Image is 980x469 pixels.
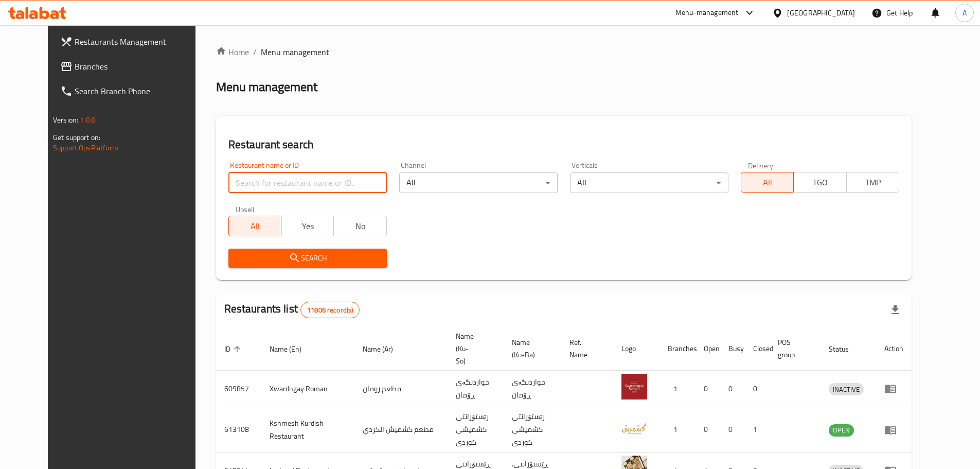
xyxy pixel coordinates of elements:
[228,172,387,193] input: Search for restaurant name or ID..
[75,85,203,97] span: Search Branch Phone
[778,336,808,361] span: POS group
[52,79,211,103] a: Search Branch Phone
[224,301,360,318] h2: Restaurants list
[745,407,770,453] td: 1
[281,216,334,236] button: Yes
[228,216,281,236] button: All
[354,407,448,453] td: مطعم كشميش الكردي
[253,46,257,58] li: /
[829,383,864,395] div: INACTIVE
[675,7,739,19] div: Menu-management
[621,374,647,399] img: Xwardngay Roman
[720,407,745,453] td: 0
[237,252,379,265] span: Search
[300,302,360,318] div: Total records count
[720,371,745,407] td: 0
[798,175,842,190] span: TGO
[884,383,903,395] div: Menu
[829,384,864,395] span: INACTIVE
[52,54,211,79] a: Branches
[261,46,329,58] span: Menu management
[216,407,261,453] td: 613108
[745,175,790,190] span: All
[884,424,903,436] div: Menu
[793,172,846,193] button: TGO
[338,219,382,234] span: No
[448,371,504,407] td: خواردنگەی ڕۆمان
[883,298,907,322] div: Export file
[504,371,561,407] td: خواردنگەی ڕۆمان
[660,371,696,407] td: 1
[613,327,660,371] th: Logo
[829,343,862,355] span: Status
[261,371,354,407] td: Xwardngay Roman
[787,7,855,19] div: [GEOGRAPHIC_DATA]
[53,141,118,154] a: Support.OpsPlatform
[270,343,315,355] span: Name (En)
[741,172,794,193] button: All
[53,131,100,144] span: Get support on:
[236,205,255,213] label: Upsell
[696,371,720,407] td: 0
[748,162,774,169] label: Delivery
[52,29,211,54] a: Restaurants Management
[512,336,549,361] span: Name (Ku-Ba)
[399,172,558,193] div: All
[569,336,601,361] span: Ref. Name
[228,249,387,268] button: Search
[829,424,854,436] span: OPEN
[621,415,647,441] img: Kshmesh Kurdish Restaurant
[851,175,895,190] span: TMP
[75,36,203,48] span: Restaurants Management
[354,371,448,407] td: مطعم رومان
[745,327,770,371] th: Closed
[216,46,249,58] a: Home
[228,137,899,152] h2: Restaurant search
[216,46,912,58] nav: breadcrumb
[333,216,386,236] button: No
[876,327,912,371] th: Action
[696,327,720,371] th: Open
[75,60,203,73] span: Branches
[80,113,96,127] span: 1.0.0
[660,327,696,371] th: Branches
[456,330,491,367] span: Name (Ku-So)
[233,219,277,234] span: All
[301,305,359,315] span: 11806 record(s)
[720,327,745,371] th: Busy
[216,371,261,407] td: 609857
[448,407,504,453] td: رێستۆرانتی کشمیشى كوردى
[963,7,967,19] span: A
[224,343,244,355] span: ID
[570,172,728,193] div: All
[696,407,720,453] td: 0
[261,407,354,453] td: Kshmesh Kurdish Restaurant
[216,79,317,95] h2: Menu management
[745,371,770,407] td: 0
[846,172,899,193] button: TMP
[660,407,696,453] td: 1
[363,343,406,355] span: Name (Ar)
[286,219,330,234] span: Yes
[53,113,78,127] span: Version:
[504,407,561,453] td: رێستۆرانتی کشمیشى كوردى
